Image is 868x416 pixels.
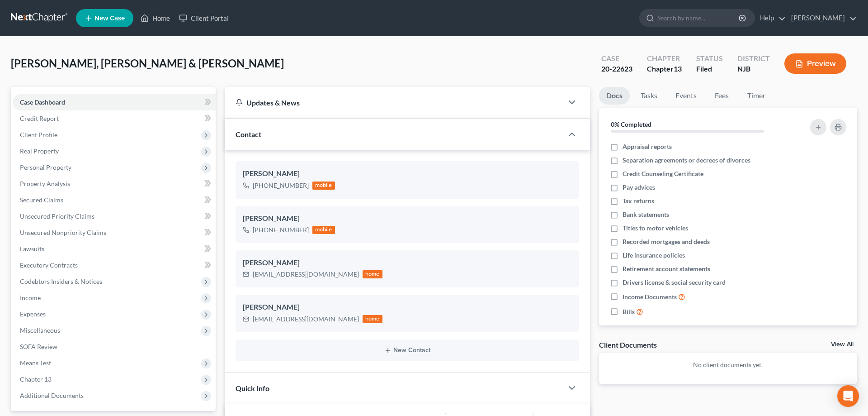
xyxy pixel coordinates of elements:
span: Drivers license & social security card [623,278,726,287]
div: Client Documents [599,340,657,349]
span: Life insurance policies [623,251,685,260]
a: SOFA Review [13,339,216,355]
div: mobile [312,226,335,234]
p: No client documents yet. [606,360,850,369]
div: [PHONE_NUMBER] [253,225,309,234]
span: Titles to motor vehicles [623,224,688,233]
span: Case Dashboard [20,98,65,106]
div: [EMAIL_ADDRESS][DOMAIN_NAME] [253,315,359,324]
div: Chapter [647,64,682,74]
a: Client Portal [175,10,233,26]
span: Bills [623,307,635,316]
div: home [363,270,382,278]
span: Pay advices [623,183,655,192]
div: [PERSON_NAME] [243,258,572,268]
div: District [737,53,770,64]
span: Means Test [20,359,51,367]
span: Retirement account statements [623,264,710,273]
span: Appraisal reports [623,142,672,151]
span: Real Property [20,147,59,155]
div: Status [696,53,723,64]
span: Quick Info [236,384,269,392]
div: Open Intercom Messenger [837,385,859,407]
div: 20-22623 [601,64,632,74]
div: [PERSON_NAME] [243,213,572,224]
a: Docs [599,87,630,105]
span: Recorded mortgages and deeds [623,237,710,246]
div: mobile [312,182,335,190]
div: [PERSON_NAME] [243,302,572,313]
span: Bank statements [623,210,669,219]
span: Contact [236,130,261,139]
span: Credit Report [20,115,59,122]
div: [PERSON_NAME] [243,168,572,179]
span: Separation agreements or decrees of divorces [623,156,750,165]
span: Lawsuits [20,245,44,253]
a: Events [668,87,704,105]
a: Tasks [633,87,665,105]
a: Unsecured Nonpriority Claims [13,225,216,241]
div: Filed [696,64,723,74]
span: Credit Counseling Certificate [623,169,703,178]
span: 13 [674,64,682,73]
span: Miscellaneous [20,326,60,334]
span: Personal Property [20,163,71,171]
span: Additional Documents [20,392,84,399]
span: Unsecured Nonpriority Claims [20,229,106,236]
a: Unsecured Priority Claims [13,208,216,225]
a: Home [136,10,175,26]
span: SOFA Review [20,343,57,350]
div: Case [601,53,632,64]
span: Chapter 13 [20,375,52,383]
div: NJB [737,64,770,74]
span: Property Analysis [20,180,70,187]
div: [PHONE_NUMBER] [253,181,309,190]
button: Preview [784,53,846,74]
button: New Contact [243,347,572,354]
span: Tax returns [623,196,654,206]
input: Search by name... [657,10,740,26]
a: View All [831,341,854,348]
a: Lawsuits [13,241,216,257]
div: Updates & News [236,98,552,107]
a: Help [755,10,786,26]
div: home [363,315,382,323]
span: Unsecured Priority Claims [20,212,94,220]
a: Timer [740,87,773,105]
span: New Case [94,15,125,22]
span: Expenses [20,310,46,318]
span: Codebtors Insiders & Notices [20,277,102,285]
div: [EMAIL_ADDRESS][DOMAIN_NAME] [253,270,359,279]
div: Chapter [647,53,682,64]
span: Secured Claims [20,196,63,204]
span: Income Documents [623,292,677,301]
a: Property Analysis [13,176,216,192]
strong: 0% Completed [611,120,651,128]
span: Executory Contracts [20,261,78,269]
a: Secured Claims [13,192,216,208]
span: Client Profile [20,131,57,139]
a: Fees [708,87,736,105]
span: [PERSON_NAME], [PERSON_NAME] & [PERSON_NAME] [11,57,284,70]
a: Case Dashboard [13,94,216,110]
a: Executory Contracts [13,257,216,273]
span: Income [20,294,41,301]
a: [PERSON_NAME] [787,10,857,26]
a: Credit Report [13,110,216,127]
